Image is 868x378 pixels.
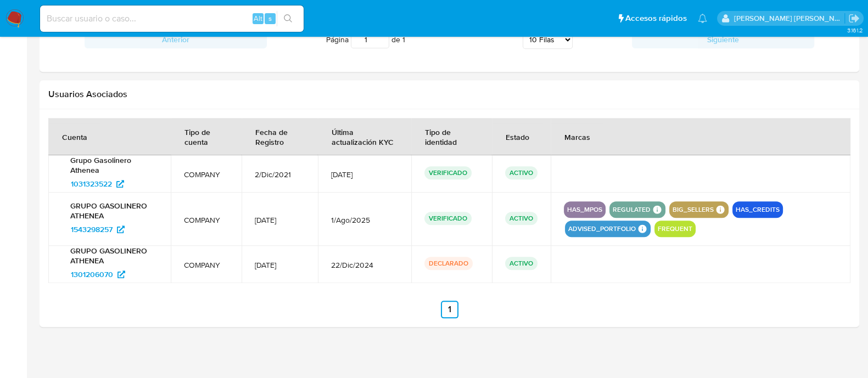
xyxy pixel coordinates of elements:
input: Buscar usuario o caso... [40,12,304,26]
a: Notificaciones [698,14,707,23]
span: Accesos rápidos [625,13,687,24]
a: Salir [848,13,860,24]
button: search-icon [277,11,299,26]
h2: Usuarios Asociados [48,89,850,100]
span: 3.161.2 [847,26,863,35]
p: anamaria.arriagasanchez@mercadolibre.com.mx [734,13,845,24]
span: s [268,13,272,24]
span: Alt [254,13,262,24]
